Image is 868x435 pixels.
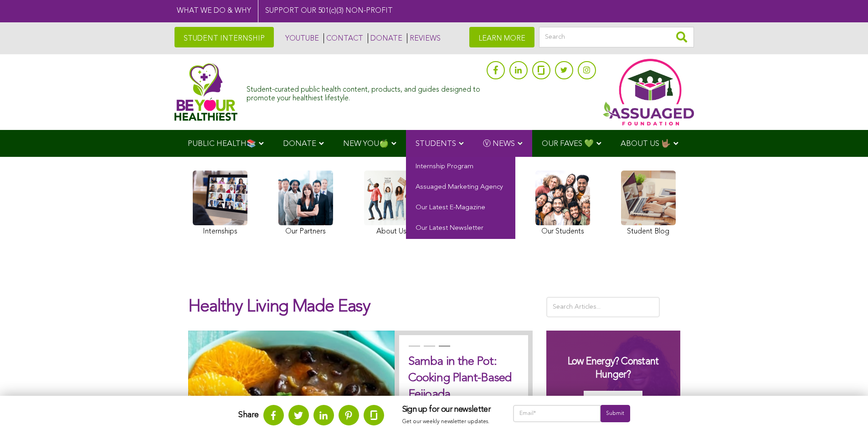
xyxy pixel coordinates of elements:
[469,27,534,47] a: LEARN MORE
[407,33,441,43] a: REVIEWS
[406,157,515,177] a: Internship Program
[621,140,671,148] span: ABOUT US 🤟🏽
[402,405,495,415] h3: Sign up for our newsletter
[424,346,433,355] button: 2 of 3
[370,410,377,420] img: glassdoor.svg
[416,140,456,148] span: STUDENTS
[406,218,515,239] a: Our Latest Newsletter
[409,346,418,355] button: 1 of 3
[584,391,642,408] img: Get Your Guide
[343,140,389,148] span: NEW YOU🍏
[283,140,316,148] span: DONATE
[324,33,363,43] a: CONTACT
[406,177,515,198] a: Assuaged Marketing Agency
[539,27,694,47] input: Search
[406,198,515,218] a: Our Latest E-Magazine
[175,63,238,121] img: Assuaged
[538,66,544,75] img: glassdoor
[822,391,868,435] iframe: Chat Widget
[546,297,660,317] input: Search Articles...
[175,27,274,47] a: STUDENT INTERNSHIP
[408,353,519,403] h2: Samba in the Pot: Cooking Plant-Based Feijoada
[603,59,694,125] img: Assuaged App
[513,405,601,422] input: Email*
[175,130,694,157] div: Navigation Menu
[601,405,630,422] input: Submit
[368,33,402,43] a: DONATE
[542,140,594,148] span: OUR FAVES 💚
[402,417,495,427] p: Get our weekly newsletter updates.
[188,297,533,326] h1: Healthy Living Made Easy
[283,33,319,43] a: YOUTUBE
[247,81,482,103] div: Student-curated public health content, products, and guides designed to promote your healthiest l...
[555,355,671,381] h3: Low Energy? Constant Hunger?
[483,140,515,148] span: Ⓥ NEWS
[188,140,256,148] span: PUBLIC HEALTH📚
[439,346,448,355] button: 3 of 3
[238,411,259,419] strong: Share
